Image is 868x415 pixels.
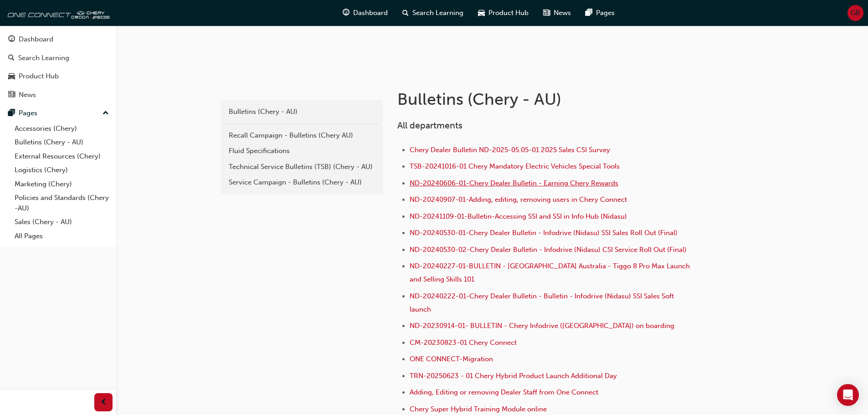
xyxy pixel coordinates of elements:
a: Product Hub [4,68,113,85]
a: All Pages [11,229,113,243]
span: Search Learning [412,8,463,18]
a: Fluid Specifications [224,143,379,159]
span: Pages [596,8,615,18]
span: car-icon [478,7,485,19]
a: Recall Campaign - Bulletins (Chery AU) [224,128,379,143]
a: Bulletins (Chery - AU) [11,135,113,149]
h1: Bulletins (Chery - AU) [397,89,696,109]
div: Dashboard [19,34,53,45]
a: Technical Service Bulletins (TSB) (Chery - AU) [224,159,379,175]
div: Search Learning [18,53,69,63]
button: GB [847,5,863,21]
a: Chery Super Hybrid Training Module online [410,405,547,413]
div: Product Hub [19,71,59,82]
span: Dashboard [353,8,388,18]
a: news-iconNews [536,4,578,22]
div: Recall Campaign - Bulletins (Chery AU) [229,130,375,141]
a: pages-iconPages [578,4,622,22]
a: ND-20240530-01-Chery Dealer Bulletin - Infodrive (Nidasu) SSI Sales Roll Out (Final) [410,229,678,237]
span: news-icon [8,91,15,99]
span: prev-icon [100,397,107,408]
div: Fluid Specifications [229,146,375,156]
span: car-icon [8,72,15,81]
a: Sales (Chery - AU) [11,215,113,229]
a: Policies and Standards (Chery -AU) [11,191,113,215]
a: Marketing (Chery) [11,177,113,191]
a: Accessories (Chery) [11,122,113,136]
span: Product Hub [488,8,529,18]
a: ND-20241109-01-Bulletin-Accessing SSI and SSI in Info Hub (Nidasu) [410,212,627,220]
span: news-icon [543,7,550,19]
a: ND-20240907-01-Adding, editing, removing users in Chery Connect [410,195,627,204]
a: ND-20240222-01-Chery Dealer Bulletin - Bulletin - Infodrive (Nidasu) SSI Sales Soft launch [410,292,676,313]
button: DashboardSearch LearningProduct HubNews [4,29,113,105]
span: pages-icon [586,7,592,19]
div: Service Campaign - Bulletins (Chery - AU) [229,177,375,188]
a: ONE CONNECT-Migration [410,355,493,363]
span: up-icon [103,108,109,119]
a: ND-20240606-01-Chery Dealer Bulletin - Earning Chery Rewards [410,179,618,187]
a: Dashboard [4,31,113,48]
a: ND-20230914-01- BULLETIN - Chery Infodrive ([GEOGRAPHIC_DATA]) on boarding [410,322,674,330]
a: News [4,87,113,103]
span: search-icon [402,7,409,19]
a: search-iconSearch Learning [395,4,471,22]
a: Service Campaign - Bulletins (Chery - AU) [224,174,379,190]
span: search-icon [8,54,15,62]
a: car-iconProduct Hub [471,4,536,22]
button: Pages [4,105,113,122]
a: TSB-20241016-01 Chery Mandatory Electric Vehicles Special Tools [410,162,620,170]
div: News [19,90,36,100]
span: GB [851,8,860,18]
a: ND-20240530-02-Chery Dealer Bulletin - Infodrive (Nidasu) CSI Service Roll Out (Final) [410,246,687,254]
a: External Resources (Chery) [11,149,113,164]
span: News [554,8,571,18]
div: Pages [19,108,37,118]
div: Bulletins (Chery - AU) [229,107,375,117]
a: Bulletins (Chery - AU) [224,104,379,120]
span: pages-icon [8,109,15,118]
a: TRN-20250623 - 01 Chery Hybrid Product Launch Additional Day [410,372,617,380]
img: oneconnect [5,4,109,22]
a: Chery Dealer Bulletin ND-2025-05.05-01 2025 Sales CSI Survey [410,146,610,154]
a: Search Learning [4,50,113,67]
span: guage-icon [343,7,349,19]
a: CM-20230823-01 Chery Connect [410,338,517,347]
a: Logistics (Chery) [11,163,113,177]
span: All departments [397,120,462,131]
div: Technical Service Bulletins (TSB) (Chery - AU) [229,162,375,172]
a: guage-iconDashboard [335,4,395,22]
a: Adding, Editing or removing Dealer Staff from One Connect [410,388,598,396]
div: Open Intercom Messenger [837,384,859,406]
span: guage-icon [8,36,15,44]
a: ND-20240227-01-BULLETIN - [GEOGRAPHIC_DATA] Australia - Tiggo 8 Pro Max Launch and Selling Skills... [410,262,692,283]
